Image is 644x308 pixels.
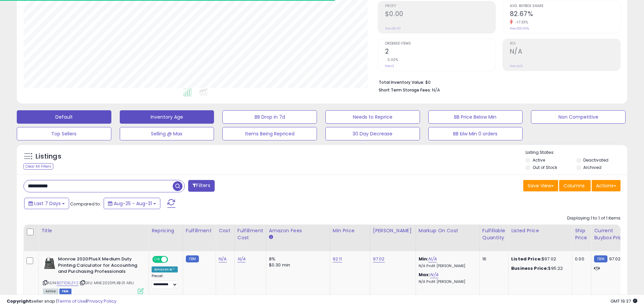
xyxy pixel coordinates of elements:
span: Aug-25 - Aug-31 [114,200,152,207]
div: Fulfillable Quantity [482,227,505,241]
div: Ship Price [575,227,588,241]
div: Markup on Cost [419,227,477,234]
span: All listings currently available for purchase on Amazon [43,289,58,294]
h2: 82.67% [510,10,620,19]
button: Items Being Repriced [222,127,317,140]
button: Top Sellers [17,127,111,140]
a: B071DXLZY2 [57,280,78,286]
button: Default [17,110,111,124]
label: Active [533,157,545,163]
small: FBM [186,255,199,262]
a: 92.11 [333,256,342,262]
h2: N/A [510,48,620,57]
a: N/A [219,256,227,262]
p: Listing States: [526,149,627,156]
div: Min Price [333,227,367,234]
small: -17.33% [513,20,528,25]
span: 97.02 [609,256,621,262]
label: Out of Stock [533,165,557,170]
b: Total Inventory Value: [379,79,424,85]
div: Cost [219,227,232,234]
span: FBM [59,289,71,294]
div: 8% [269,256,325,262]
small: Prev: $0.00 [385,26,401,30]
div: Preset: [152,274,178,289]
span: Columns [563,182,585,189]
small: Prev: 100.00% [510,26,529,30]
div: [PERSON_NAME] [373,227,413,234]
span: | SKU: MNE2020PLXB 01 ARLI [79,280,134,286]
b: Max: [419,271,430,278]
b: Min: [419,256,429,262]
label: Deactivated [583,157,608,163]
label: Archived [583,165,601,170]
div: $97.02 [511,256,567,262]
div: seller snap | | [7,298,116,305]
div: Listed Price [511,227,569,234]
div: Amazon AI * [152,266,178,272]
a: 97.02 [373,256,385,262]
span: ROI [510,42,620,46]
li: $0 [379,78,615,86]
div: Clear All Filters [23,163,53,170]
button: Needs to Reprice [325,110,420,124]
h2: 2 [385,48,495,57]
b: Business Price: [511,265,548,271]
div: Amazon Fees [269,227,327,234]
small: Prev: 2 [385,64,394,68]
p: N/A Profit [PERSON_NAME] [419,264,474,268]
a: N/A [430,271,438,278]
h2: $0.00 [385,10,495,19]
button: Save View [523,180,558,191]
a: N/A [237,256,246,262]
button: Last 7 Days [24,198,69,209]
button: Aug-25 - Aug-31 [104,198,160,209]
span: OFF [167,257,178,262]
img: 411PUQMmZEL._SL40_.jpg [43,256,56,269]
strong: Copyright [7,298,31,304]
b: Short Term Storage Fees: [379,87,431,93]
button: Filters [188,180,214,192]
div: Repricing [152,227,180,234]
div: Displaying 1 to 1 of 1 items [567,215,621,222]
div: ASIN: [43,256,144,293]
button: 30 Day Decrease [325,127,420,140]
button: BB blw Min 0 orders [428,127,523,140]
a: Privacy Policy [87,298,116,304]
small: 0.00% [385,57,398,62]
div: 0.00 [575,256,586,262]
th: The percentage added to the cost of goods (COGS) that forms the calculator for Min & Max prices. [416,225,479,251]
span: Compared to: [70,201,101,207]
button: BB Drop in 7d [222,110,317,124]
b: Listed Price: [511,256,542,262]
span: ON [153,257,161,262]
span: Profit [385,4,495,8]
b: Monroe 2020PlusX Medium Duty Printing Calculator for Accounting and Purchasing Professionals [58,256,140,276]
div: $0.30 min [269,262,325,268]
button: Actions [592,180,621,191]
small: Amazon Fees. [269,234,273,240]
button: Selling @ Max [120,127,214,140]
div: Title [41,227,146,234]
span: Last 7 Days [34,200,61,207]
p: N/A Profit [PERSON_NAME] [419,280,474,284]
div: 16 [482,256,503,262]
button: Columns [559,180,591,191]
div: Current Buybox Price [594,227,629,241]
button: Non Competitive [531,110,626,124]
span: Ordered Items [385,42,495,46]
div: $95.22 [511,265,567,271]
h5: Listings [36,152,61,161]
a: Terms of Use [57,298,86,304]
div: Fulfillment [186,227,213,234]
div: Fulfillment Cost [237,227,263,241]
span: N/A [432,87,440,93]
small: Prev: N/A [510,64,523,68]
button: BB Price Below Min [428,110,523,124]
button: Inventory Age [120,110,214,124]
a: N/A [428,256,436,262]
span: Avg. Buybox Share [510,4,620,8]
small: FBM [594,255,607,262]
span: 2025-09-8 19:37 GMT [610,298,637,304]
